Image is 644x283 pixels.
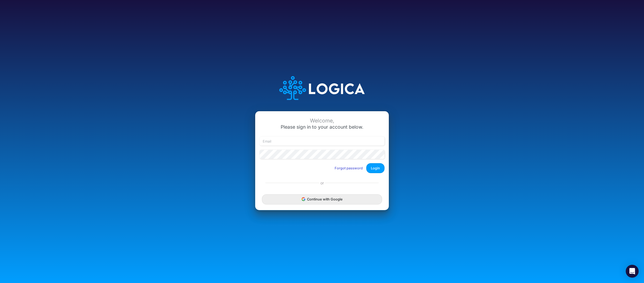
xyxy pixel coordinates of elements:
[262,194,382,204] button: Continue with Google
[281,124,363,130] span: Please sign in to your account below.
[259,118,385,124] div: Welcome,
[626,265,639,278] div: Open Intercom Messenger
[259,137,385,146] input: Email
[331,164,366,173] button: Forgot password
[366,163,385,173] button: Login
